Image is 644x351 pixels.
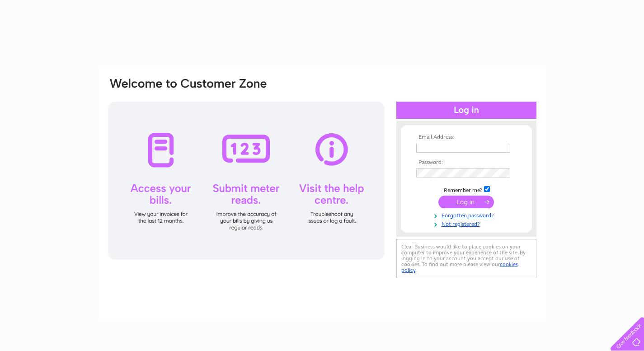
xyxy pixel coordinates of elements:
td: Remember me? [414,185,519,194]
th: Email Address: [414,134,519,140]
a: Forgotten password? [416,211,519,219]
a: Not registered? [416,219,519,228]
div: Clear Business would like to place cookies on your computer to improve your experience of the sit... [396,239,536,278]
th: Password: [414,159,519,166]
input: Submit [438,196,494,208]
a: cookies policy [401,261,518,273]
